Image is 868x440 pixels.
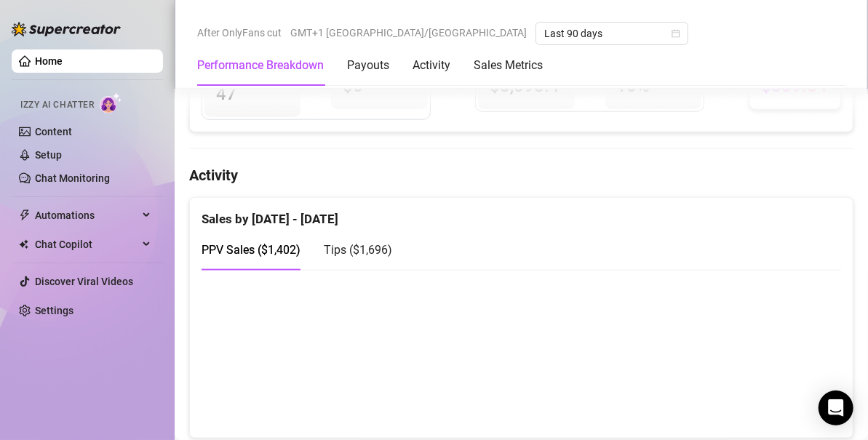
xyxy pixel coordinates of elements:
span: calendar [672,29,680,38]
a: Discover Viral Videos [35,276,133,287]
div: Sales Metrics [474,57,543,74]
div: Open Intercom Messenger [819,391,853,425]
img: AI Chatter [100,92,122,113]
span: Automations [35,204,138,227]
span: Tips ( $1,696 ) [324,243,392,257]
div: Activity [413,57,450,74]
a: Content [35,126,72,137]
span: Izzy AI Chatter [20,98,94,112]
span: Last 90 days [544,23,680,44]
span: PPV Sales ( $1,402 ) [202,243,300,257]
img: Chat Copilot [19,239,28,249]
span: Chat Copilot [35,233,138,256]
div: Performance Breakdown [197,57,324,74]
a: Setup [35,149,62,161]
img: logo-BBDzfeDw.svg [12,22,121,36]
a: Home [35,55,63,67]
div: Sales by [DATE] - [DATE] [202,198,841,229]
a: Settings [35,305,73,316]
a: Chat Monitoring [35,172,110,184]
div: Payouts [347,57,389,74]
span: After OnlyFans cut [197,22,282,44]
span: GMT+1 [GEOGRAPHIC_DATA]/[GEOGRAPHIC_DATA] [290,22,527,44]
h4: Activity [189,165,853,185]
span: 47 [216,82,289,105]
span: thunderbolt [19,209,31,221]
